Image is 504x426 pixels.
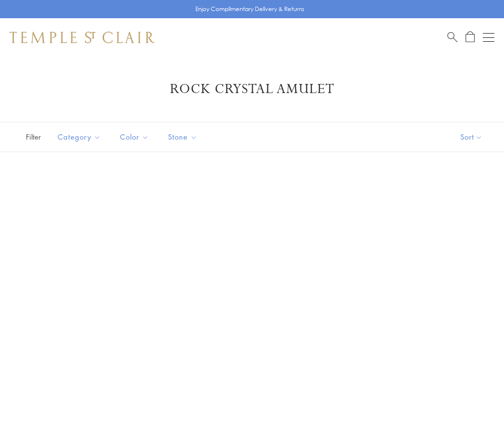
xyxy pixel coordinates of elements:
[483,32,494,43] button: Open navigation
[447,31,457,43] a: Search
[10,32,155,43] img: Temple St. Clair
[163,131,204,143] span: Stone
[53,131,108,143] span: Category
[24,81,480,98] h1: Rock Crystal Amulet
[115,131,156,143] span: Color
[195,4,304,14] p: Enjoy Complimentary Delivery & Returns
[439,122,504,152] button: Show sort by
[50,126,108,148] button: Category
[161,126,204,148] button: Stone
[113,126,156,148] button: Color
[466,31,475,43] a: Open Shopping Bag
